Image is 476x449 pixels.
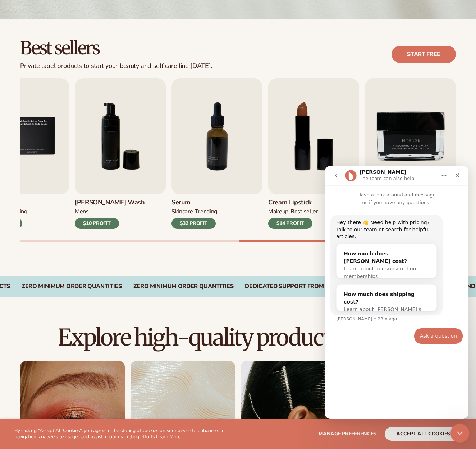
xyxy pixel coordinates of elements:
[75,78,166,229] a: 6 / 9
[171,218,216,229] div: $32 PROFIT
[171,208,193,216] div: SKINCARE
[14,428,231,440] p: By clicking "Accept All Cookies", you agree to the storing of cookies on your device to enhance s...
[319,430,376,437] span: Manage preferences
[392,46,456,63] a: Start free
[156,433,180,440] a: Learn More
[385,427,462,441] button: accept all cookies
[268,208,288,216] div: MAKEUP
[5,208,27,216] div: TRENDING
[450,424,470,443] iframe: Intercom live chat
[75,218,119,229] div: $10 PROFIT
[20,62,212,70] div: Private label products to start your beauty and self care line [DATE].
[133,283,234,290] div: Zero Minimum Order QuantitieS
[290,208,318,216] div: BEST SELLER
[22,283,122,290] div: Zero Minimum Order QuantitieS
[171,78,262,229] a: 7 / 9
[268,78,359,229] a: 8 / 9
[268,199,318,207] h3: Cream Lipstick
[268,218,312,229] div: $14 PROFIT
[319,427,376,441] button: Manage preferences
[75,208,89,216] div: mens
[171,199,217,207] h3: Serum
[20,325,456,350] h2: Explore high-quality product formulas
[75,199,145,207] h3: [PERSON_NAME] Wash
[195,208,217,216] div: TRENDING
[245,283,374,290] div: Dedicated Support From Beauty Experts
[20,39,212,58] h2: Best sellers
[325,166,468,419] iframe: Intercom live chat
[365,78,456,229] a: 9 / 9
